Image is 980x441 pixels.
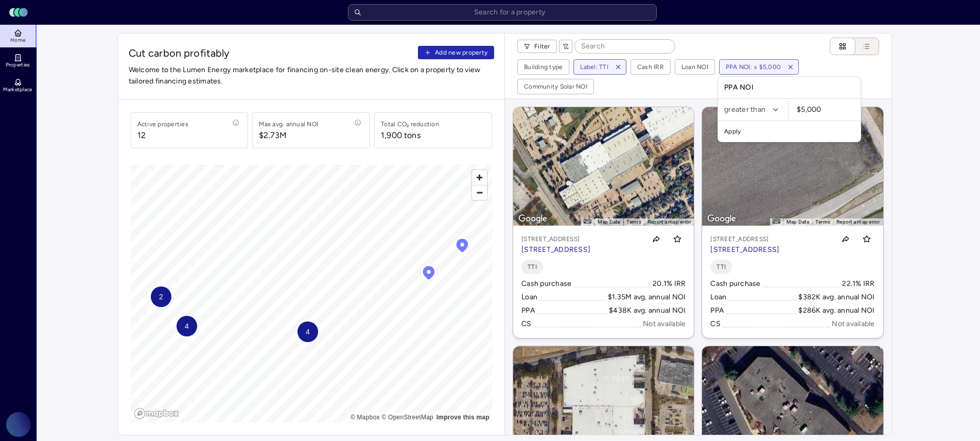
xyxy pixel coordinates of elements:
button: greater than [720,101,784,118]
a: Mapbox [351,414,380,421]
a: Mapbox logo [134,408,179,419]
button: Zoom in [472,170,487,185]
button: Zoom out [472,185,487,200]
input: minimum [793,101,859,118]
a: OpenStreetMap [381,414,433,421]
a: Map feedback [436,414,489,421]
div: PPA NOI [720,79,859,96]
span: greater than [724,104,765,115]
button: Apply [720,123,859,140]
